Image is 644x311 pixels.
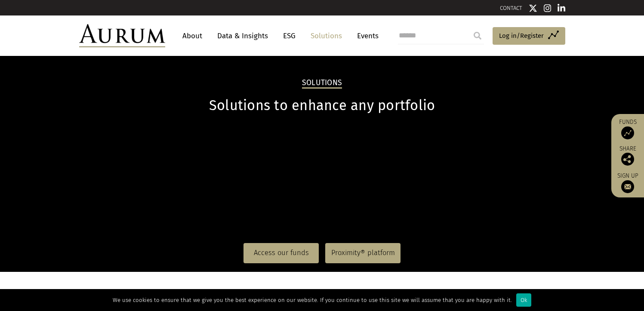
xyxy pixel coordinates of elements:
[213,28,272,44] a: Data & Insights
[621,180,634,193] img: Sign up to our newsletter
[621,126,634,139] img: Access Funds
[500,5,522,11] a: CONTACT
[616,146,640,166] div: Share
[469,27,486,44] input: Submit
[279,28,300,44] a: ESG
[79,24,165,47] img: Aurum
[544,4,552,12] img: Instagram icon
[493,27,565,45] a: Log in/Register
[178,28,206,44] a: About
[499,31,544,41] span: Log in/Register
[616,172,640,193] a: Sign up
[558,4,565,12] img: Linkedin icon
[243,243,319,263] a: Access our funds
[79,97,565,114] h1: Solutions to enhance any portfolio
[529,4,537,12] img: Twitter icon
[353,28,379,44] a: Events
[302,78,342,89] h2: Solutions
[516,293,531,307] div: Ok
[325,243,401,263] a: Proximity® platform
[621,153,634,166] img: Share this post
[306,28,346,44] a: Solutions
[616,118,640,139] a: Funds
